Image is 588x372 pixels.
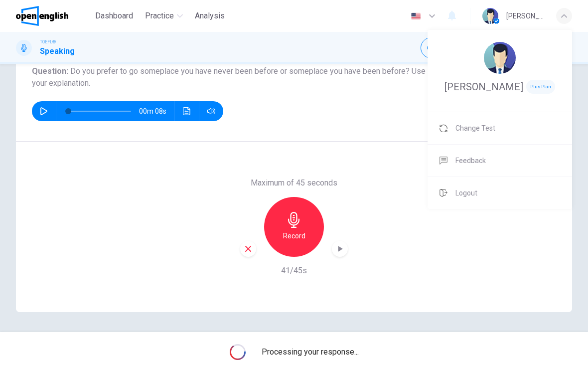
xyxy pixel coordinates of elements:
[484,42,516,74] img: Profile picture
[455,155,486,167] span: Feedback
[526,80,555,94] span: Plus Plan
[428,112,572,144] a: Change Test
[455,122,495,134] span: Change Test
[444,81,523,93] span: [PERSON_NAME]
[455,187,477,199] span: Logout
